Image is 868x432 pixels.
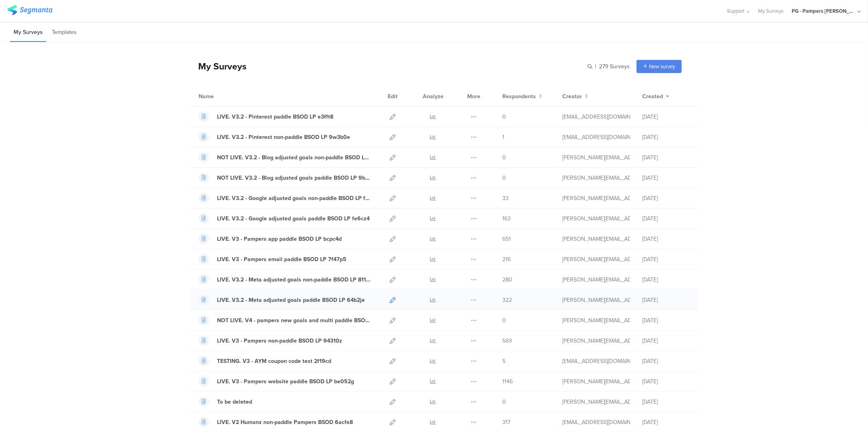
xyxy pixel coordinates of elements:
[199,315,372,325] a: NOT LIVE. V4 - pampers new goals and multi paddle BSOD LP 0f7m0b
[502,398,506,406] span: 0
[217,153,372,162] div: NOT LIVE. V3.2 - Blog adjusted goals non-paddle BSOD LP 0dd60g
[384,86,401,106] div: Edit
[217,398,252,406] div: To be deleted
[217,418,353,426] div: LIVE. V2 Humanz non-paddle Pampers BSOD 6acfe8
[562,337,630,345] div: aguiar.s@pg.com
[217,194,372,202] div: LIVE. V3.2 - Google adjusted goals non-paddle BSOD LP f0dch1
[562,316,630,325] div: aguiar.s@pg.com
[642,133,690,141] div: [DATE]
[642,235,690,243] div: [DATE]
[562,174,630,182] div: aguiar.s@pg.com
[594,62,597,71] span: |
[562,194,630,202] div: aguiar.s@pg.com
[502,275,512,284] span: 280
[199,335,342,346] a: LIVE. V3 - Pampers non-paddle BSOD LP 94310z
[642,113,690,121] div: [DATE]
[502,316,506,325] span: 0
[562,296,630,304] div: aguiar.s@pg.com
[642,398,690,406] div: [DATE]
[562,153,630,162] div: aguiar.s@pg.com
[199,193,372,203] a: LIVE. V3.2 - Google adjusted goals non-paddle BSOD LP f0dch1
[199,152,372,162] a: NOT LIVE. V3.2 - Blog adjusted goals non-paddle BSOD LP 0dd60g
[642,92,669,101] button: Created
[562,418,630,426] div: hougui.yh.1@pg.com
[562,235,630,243] div: aguiar.s@pg.com
[642,153,690,162] div: [DATE]
[562,255,630,264] div: aguiar.s@pg.com
[217,214,370,223] div: LIVE. V3.2 - Google adjusted goals paddle BSOD LP fe6cz4
[562,113,630,121] div: hougui.yh.1@pg.com
[217,337,342,345] div: LIVE. V3 - Pampers non-paddle BSOD LP 94310z
[217,235,342,243] div: LIVE. V3 - Pampers app paddle BSOD LP bcpc4d
[502,377,513,386] span: 1146
[792,7,856,15] div: PG - Pampers [PERSON_NAME]
[642,316,690,325] div: [DATE]
[199,111,333,122] a: LIVE. V3.2 - Pinterest paddle BSOD LP e3fft8
[199,172,372,183] a: NOT LIVE. V3.2 - Blog adjusted goals paddle BSOD LP 9by0d8
[562,398,630,406] div: aguiar.s@pg.com
[199,254,346,264] a: LIVE. V3 - Pampers email paddle BSOD LP 7f47p5
[642,214,690,223] div: [DATE]
[502,92,536,101] span: Respondents
[642,357,690,365] div: [DATE]
[199,356,331,366] a: TESTING. V3 - AYM coupon code test 2f19cd
[502,153,506,162] span: 0
[199,234,342,244] a: LIVE. V3 - Pampers app paddle BSOD LP bcpc4d
[199,295,365,305] a: LIVE. V3.2 - Meta adjusted goals paddle BSOD LP 64b2je
[465,86,482,106] div: More
[190,59,247,73] div: My Surveys
[217,275,372,284] div: LIVE. V3.2 - Meta adjusted goals non-paddle BSOD LP 811fie
[562,275,630,284] div: aguiar.s@pg.com
[217,377,354,386] div: LIVE. V3 - Pampers website paddle BSOD LP be052g
[727,7,745,15] span: Support
[642,174,690,182] div: [DATE]
[199,132,350,142] a: LIVE. V3.2 - Pinterest non-paddle BSOD LP 9w3b0e
[199,213,370,224] a: LIVE. V3.2 - Google adjusted goals paddle BSOD LP fe6cz4
[502,214,511,223] span: 163
[562,92,582,101] span: Creator
[217,113,333,121] div: LIVE. V3.2 - Pinterest paddle BSOD LP e3fft8
[502,235,511,243] span: 651
[217,174,372,182] div: NOT LIVE. V3.2 - Blog adjusted goals paddle BSOD LP 9by0d8
[642,337,690,345] div: [DATE]
[642,296,690,304] div: [DATE]
[502,174,506,182] span: 0
[217,316,372,325] div: NOT LIVE. V4 - pampers new goals and multi paddle BSOD LP 0f7m0b
[502,92,542,101] button: Respondents
[199,417,353,427] a: LIVE. V2 Humanz non-paddle Pampers BSOD 6acfe8
[217,296,365,304] div: LIVE. V3.2 - Meta adjusted goals paddle BSOD LP 64b2je
[562,133,630,141] div: hougui.yh.1@pg.com
[502,113,506,121] span: 0
[502,337,512,345] span: 569
[562,377,630,386] div: aguiar.s@pg.com
[199,274,372,285] a: LIVE. V3.2 - Meta adjusted goals non-paddle BSOD LP 811fie
[562,357,630,365] div: hougui.yh.1@pg.com
[642,194,690,202] div: [DATE]
[502,133,504,141] span: 1
[502,194,509,202] span: 33
[10,23,46,42] li: My Surveys
[642,275,690,284] div: [DATE]
[642,92,663,101] span: Created
[562,92,588,101] button: Creator
[7,5,52,15] img: segmanta logo
[199,396,252,407] a: To be deleted
[502,255,511,264] span: 216
[642,255,690,264] div: [DATE]
[199,92,247,101] div: Name
[599,62,630,71] span: 279 Surveys
[642,377,690,386] div: [DATE]
[199,376,354,386] a: LIVE. V3 - Pampers website paddle BSOD LP be052g
[217,133,350,141] div: LIVE. V3.2 - Pinterest non-paddle BSOD LP 9w3b0e
[562,214,630,223] div: aguiar.s@pg.com
[421,86,445,106] div: Analyze
[48,23,80,42] li: Templates
[502,296,512,304] span: 322
[217,357,331,365] div: TESTING. V3 - AYM coupon code test 2f19cd
[502,357,506,365] span: 5
[649,63,675,70] span: New survey
[502,418,510,426] span: 317
[217,255,346,264] div: LIVE. V3 - Pampers email paddle BSOD LP 7f47p5
[642,418,690,426] div: [DATE]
